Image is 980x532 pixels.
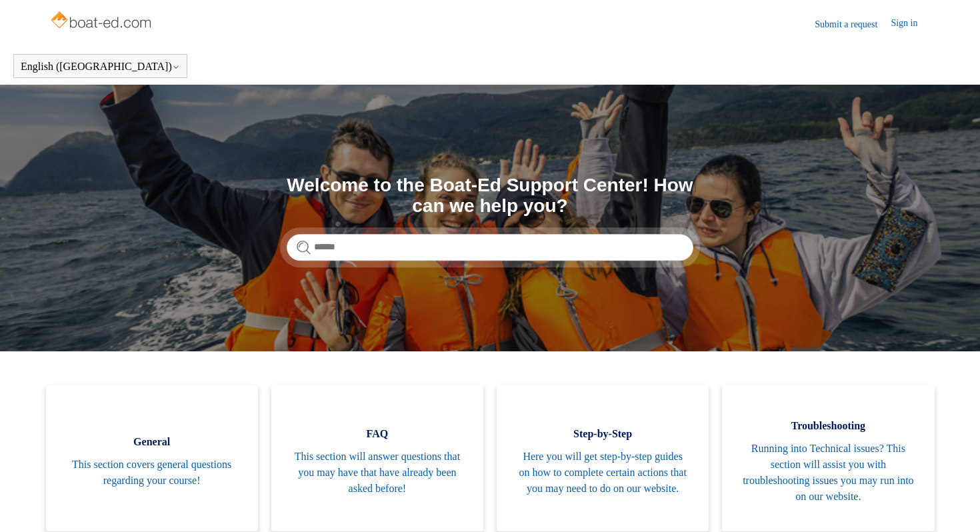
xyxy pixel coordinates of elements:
span: This section will answer questions that you may have that have already been asked before! [291,449,463,497]
a: FAQ This section will answer questions that you may have that have already been asked before! [271,385,483,531]
span: Running into Technical issues? This section will assist you with troubleshooting issues you may r... [742,441,914,505]
span: General [66,434,238,450]
a: General This section covers general questions regarding your course! [46,385,258,531]
a: Sign in [891,16,931,32]
input: Search [287,234,693,261]
span: This section covers general questions regarding your course! [66,457,238,489]
h1: Welcome to the Boat-Ed Support Center! How can we help you? [287,175,693,217]
div: Live chat [935,487,970,522]
img: Boat-Ed Help Center home page [49,8,155,35]
button: English ([GEOGRAPHIC_DATA]) [21,61,180,73]
span: Troubleshooting [742,418,914,434]
span: Step-by-Step [517,426,689,442]
span: FAQ [291,426,463,442]
span: Here you will get step-by-step guides on how to complete certain actions that you may need to do ... [517,449,689,497]
a: Step-by-Step Here you will get step-by-step guides on how to complete certain actions that you ma... [497,385,709,531]
a: Troubleshooting Running into Technical issues? This section will assist you with troubleshooting ... [722,385,934,531]
a: Submit a request [815,17,891,31]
